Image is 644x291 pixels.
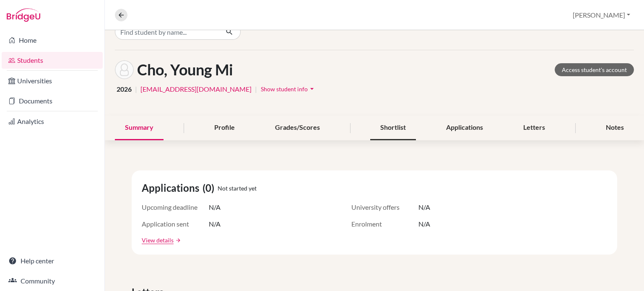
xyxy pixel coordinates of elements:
button: [PERSON_NAME] [569,7,634,23]
a: View details [142,236,174,245]
a: Universities [2,72,103,89]
div: Grades/Scores [265,116,330,140]
div: Profile [204,116,245,140]
a: Students [2,52,103,69]
i: arrow_drop_down [308,85,316,93]
div: Summary [115,116,164,140]
input: Find student by name... [115,24,219,40]
div: Shortlist [370,116,416,140]
span: | [255,84,257,94]
span: Enrolment [351,219,418,229]
div: Applications [436,116,493,140]
a: Documents [2,93,103,109]
a: Help center [2,252,103,269]
span: Upcoming deadline [142,202,209,212]
a: Access student's account [555,63,634,76]
a: arrow_forward [174,237,181,243]
span: N/A [418,202,430,212]
span: Not started yet [218,184,257,193]
a: Analytics [2,113,103,130]
span: N/A [209,202,221,212]
a: Home [2,32,103,49]
span: | [135,84,137,94]
div: Notes [596,116,634,140]
a: [EMAIL_ADDRESS][DOMAIN_NAME] [140,84,252,94]
a: Community [2,273,103,289]
button: Show student infoarrow_drop_down [260,82,317,95]
span: Application sent [142,219,209,229]
span: N/A [209,219,221,229]
span: Applications [142,180,203,196]
h1: Cho, Young Mi [137,61,233,79]
span: N/A [418,219,430,229]
span: (0) [203,180,218,196]
img: Young Mi Cho's avatar [115,60,134,79]
span: 2026 [117,84,132,94]
span: Show student info [261,85,308,93]
img: Bridge-U [7,8,40,22]
div: Letters [513,116,555,140]
span: University offers [351,202,418,212]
